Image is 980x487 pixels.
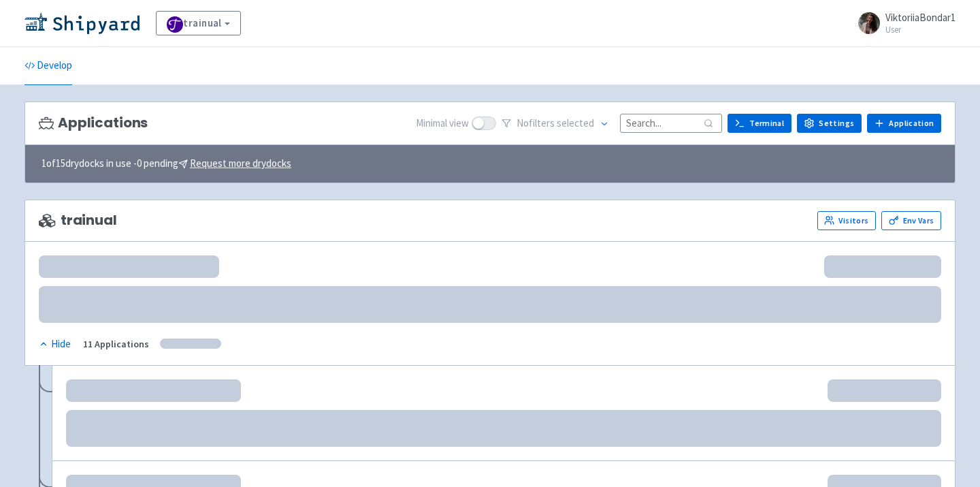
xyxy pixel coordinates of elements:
[39,115,148,131] h3: Applications
[39,336,72,352] button: Hide
[39,336,71,352] div: Hide
[24,12,140,34] img: Shipyard logo
[797,114,862,133] a: Settings
[881,211,941,230] a: Env Vars
[156,11,241,35] a: trainual
[620,114,722,132] input: Search...
[517,116,594,131] span: No filter s
[557,116,594,129] span: selected
[867,114,941,133] a: Application
[728,114,791,133] a: Terminal
[190,157,291,170] u: Request more drydocks
[850,12,955,34] a: ViktoriiaBondar1 User
[416,116,469,131] span: Minimal view
[817,211,876,230] a: Visitors
[885,25,955,34] small: User
[24,47,72,85] a: Develop
[42,156,291,172] span: 1 of 15 drydocks in use - 0 pending
[83,336,149,352] div: 11 Applications
[885,11,955,24] span: ViktoriiaBondar1
[39,213,117,228] span: trainual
